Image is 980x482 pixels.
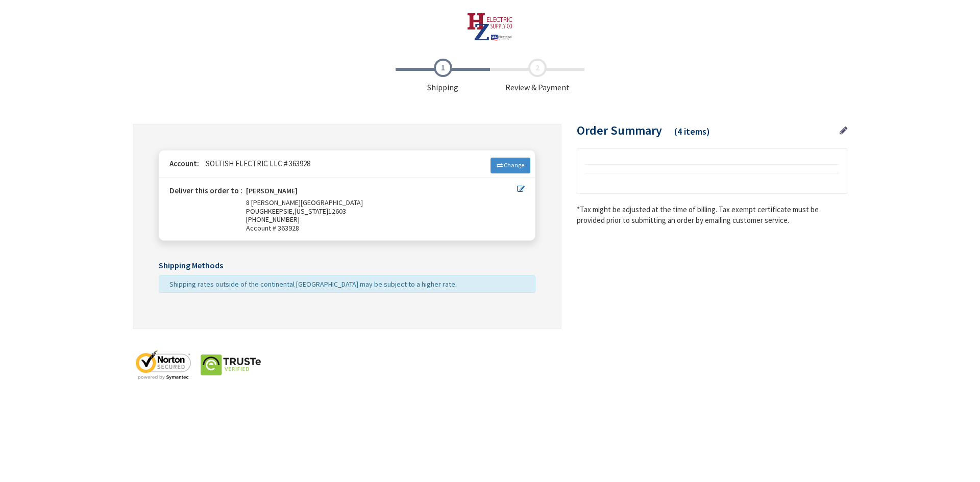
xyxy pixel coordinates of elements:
[328,207,346,216] span: 12603
[396,59,490,93] span: Shipping
[246,207,295,216] span: POUGHKEEPSIE,
[200,349,261,380] img: truste-seal.png
[246,187,298,198] strong: [PERSON_NAME]
[490,59,584,93] span: Review & Payment
[246,224,517,233] span: Account # 363928
[577,122,662,138] span: Order Summary
[133,349,194,380] img: norton-seal.png
[169,280,457,289] span: Shipping rates outside of the continental [GEOGRAPHIC_DATA] may be subject to a higher rate.
[246,198,363,207] span: 8 [PERSON_NAME][GEOGRAPHIC_DATA]
[169,186,242,195] strong: Deliver this order to :
[201,159,310,168] span: SOLTISH ELECTRIC LLC # 363928
[295,207,328,216] span: [US_STATE]
[491,158,530,173] a: Change
[169,159,199,168] strong: Account:
[467,13,513,41] img: HZ Electric Supply
[674,125,710,137] span: (4 items)
[159,261,535,270] h5: Shipping Methods
[246,215,300,224] span: [PHONE_NUMBER]
[577,204,847,226] : *Tax might be adjusted at the time of billing. Tax exempt certificate must be provided prior to s...
[504,161,524,169] span: Change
